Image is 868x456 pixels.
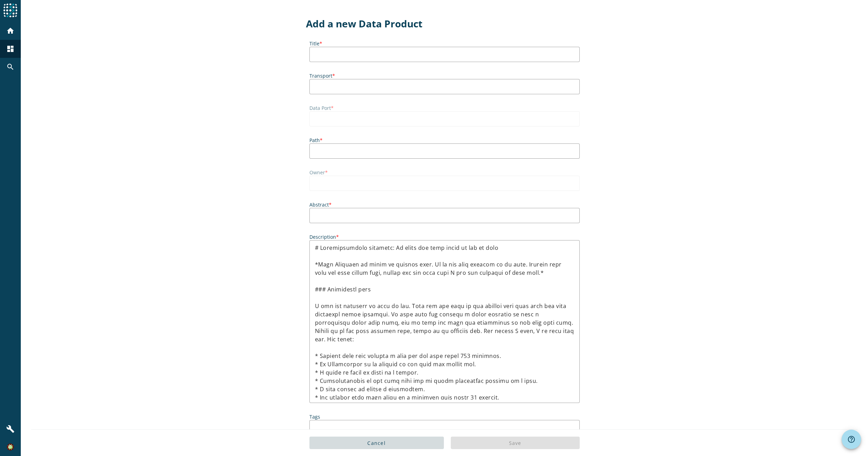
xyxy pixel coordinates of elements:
mat-icon: help_outline [847,435,856,444]
button: Cancel [309,437,444,449]
label: Tags [309,413,580,420]
img: 7a9896e4916c88e64625e51fad058a48 [7,444,14,450]
h1: Add a new Data Product [306,17,583,30]
mat-icon: search [6,63,15,71]
label: Path [309,137,580,143]
label: Description [309,234,580,240]
label: Abstract [309,201,580,208]
img: spoud-logo.svg [3,3,17,17]
span: Cancel [367,440,386,446]
label: Title [309,40,580,47]
label: Owner [309,169,580,176]
mat-icon: home [6,27,15,35]
mat-icon: dashboard [6,45,15,53]
label: Data Port [309,105,580,111]
label: Transport [309,72,580,79]
mat-icon: build [6,425,15,433]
